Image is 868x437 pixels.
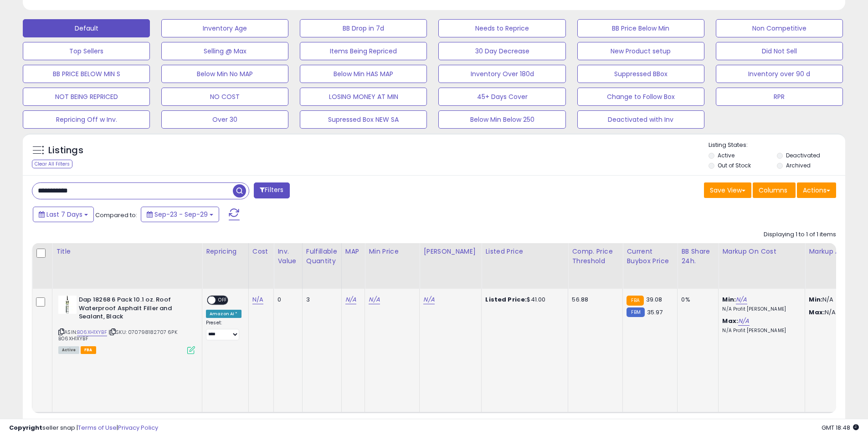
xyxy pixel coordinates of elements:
[438,65,565,83] button: Inventory Over 180d
[161,65,288,83] button: Below Min No MAP
[681,247,714,266] div: BB Share 24h.
[681,296,711,304] div: 0%
[345,295,356,304] a: N/A
[438,19,565,37] button: Needs to Reprice
[254,182,289,198] button: Filters
[277,247,298,266] div: Inv. value
[345,247,361,256] div: MAP
[485,295,527,304] b: Listed Price:
[485,247,564,256] div: Listed Price
[577,110,704,129] button: Deactivated with Inv
[161,19,288,37] button: Inventory Age
[161,110,288,129] button: Over 30
[764,230,836,239] div: Displaying 1 to 1 of 1 items
[786,151,820,159] label: Deactivated
[627,296,643,306] small: FBA
[719,243,805,289] th: The percentage added to the cost of goods (COGS) that forms the calculator for Min & Max prices.
[141,207,219,222] button: Sep-23 - Sep-29
[46,210,82,219] span: Last 7 Days
[252,247,270,256] div: Cost
[300,42,427,60] button: Items Being Repriced
[577,42,704,60] button: New Product setup
[369,295,380,304] a: N/A
[718,161,751,169] label: Out of Stock
[154,210,208,219] span: Sep-23 - Sep-29
[23,19,150,37] button: Default
[9,424,158,432] div: seller snap | |
[58,296,77,314] img: 31wItNHy4FL._SL40_.jpg
[23,110,150,129] button: Repricing Off w Inv.
[716,19,843,37] button: Non Competitive
[577,19,704,37] button: BB Price Below Min
[627,247,673,266] div: Current Buybox Price
[722,247,801,256] div: Markup on Cost
[718,151,734,159] label: Active
[300,65,427,83] button: Below Min HAS MAP
[646,295,663,304] span: 39.08
[722,306,798,312] p: N/A Profit [PERSON_NAME]
[759,186,787,195] span: Columns
[423,247,478,256] div: [PERSON_NAME]
[277,296,295,304] div: 0
[423,295,434,304] a: N/A
[797,182,836,198] button: Actions
[32,160,72,168] div: Clear All Filters
[306,296,334,304] div: 3
[716,88,843,106] button: RPR
[58,296,195,353] div: ASIN:
[300,19,427,37] button: BB Drop in 7d
[716,65,843,83] button: Inventory over 90 d
[485,296,561,304] div: $41.00
[438,88,565,106] button: 45+ Days Cover
[736,295,747,304] a: N/A
[206,247,245,256] div: Repricing
[738,317,749,326] a: N/A
[23,42,150,60] button: Top Sellers
[627,307,644,317] small: FBM
[77,328,107,336] a: B06XH1XYBF
[809,295,822,304] strong: Min:
[33,207,94,222] button: Last 7 Days
[79,296,190,323] b: Dap 18268 6 Pack 10.1 oz. Roof Waterproof Asphalt Filler and Sealant, Black
[81,346,96,354] span: FBA
[647,308,663,317] span: 35.97
[23,65,150,83] button: BB PRICE BELOW MIN S
[48,144,83,157] h5: Listings
[58,328,177,342] span: | SKU: 070798182707 6PK B06XH1XYBF
[300,88,427,106] button: LOSING MONEY AT MIN
[206,310,241,318] div: Amazon AI *
[572,296,616,304] div: 56.88
[161,88,288,106] button: NO COST
[438,42,565,60] button: 30 Day Decrease
[58,346,79,354] span: All listings currently available for purchase on Amazon
[722,295,736,304] b: Min:
[809,308,825,317] strong: Max:
[704,182,751,198] button: Save View
[216,297,230,304] span: OFF
[716,42,843,60] button: Did Not Sell
[577,88,704,106] button: Change to Follow Box
[306,247,338,266] div: Fulfillable Quantity
[369,247,416,256] div: Min Price
[753,182,796,198] button: Columns
[577,65,704,83] button: Suppressed BBox
[252,295,263,304] a: N/A
[206,320,241,340] div: Preset:
[709,141,845,150] p: Listing States:
[786,161,811,169] label: Archived
[438,110,565,129] button: Below Min Below 250
[95,211,137,219] span: Compared to:
[161,42,288,60] button: Selling @ Max
[572,247,619,266] div: Comp. Price Threshold
[78,423,117,432] a: Terms of Use
[722,328,798,334] p: N/A Profit [PERSON_NAME]
[56,247,198,256] div: Title
[9,423,42,432] strong: Copyright
[23,88,150,106] button: NOT BEING REPRICED
[722,317,738,325] b: Max:
[822,423,859,432] span: 2025-10-7 18:48 GMT
[300,110,427,129] button: Supressed Box NEW SA
[118,423,158,432] a: Privacy Policy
